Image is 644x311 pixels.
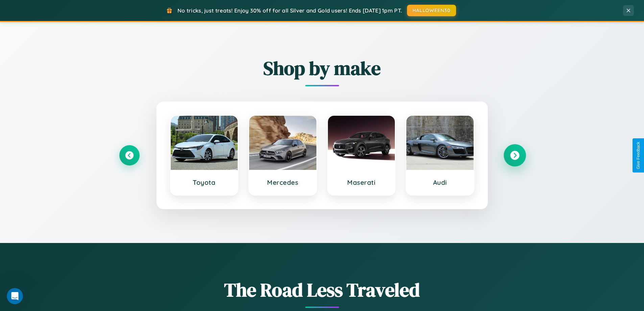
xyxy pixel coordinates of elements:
h3: Maserati [335,178,388,186]
h3: Toyota [177,178,231,186]
iframe: Intercom live chat [7,288,23,304]
h2: Shop by make [119,55,525,81]
div: Give Feedback [636,142,641,169]
h1: The Road Less Traveled [119,277,525,303]
h3: Mercedes [256,178,310,186]
button: HALLOWEEN30 [407,5,456,16]
span: No tricks, just treats! Enjoy 30% off for all Silver and Gold users! Ends [DATE] 1pm PT. [177,7,402,14]
h3: Audi [413,178,467,186]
